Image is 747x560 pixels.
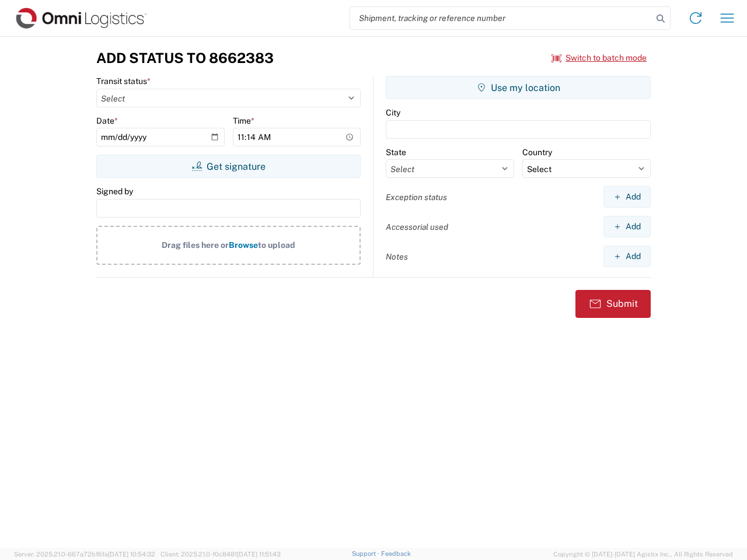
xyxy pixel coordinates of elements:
[603,186,651,208] button: Add
[233,116,254,126] label: Time
[96,186,133,197] label: Signed by
[603,216,651,237] button: Add
[352,550,381,557] a: Support
[14,551,155,558] span: Server: 2025.21.0-667a72bf6fa
[160,551,281,558] span: Client: 2025.21.0-f0c8481
[386,76,651,99] button: Use my location
[108,551,155,558] span: [DATE] 10:54:32
[553,549,733,559] span: Copyright © [DATE]-[DATE] Agistix Inc., All Rights Reserved
[229,240,258,250] span: Browse
[237,551,281,558] span: [DATE] 11:51:43
[96,50,274,66] h3: Add Status to 8662383
[522,147,552,157] label: Country
[386,222,448,232] label: Accessorial used
[551,48,647,68] button: Switch to batch mode
[386,251,408,262] label: Notes
[386,147,406,157] label: State
[96,155,361,178] button: Get signature
[350,7,652,29] input: Shipment, tracking or reference number
[386,107,400,118] label: City
[258,240,295,250] span: to upload
[96,76,151,86] label: Transit status
[575,290,651,318] button: Submit
[603,246,651,267] button: Add
[96,116,118,126] label: Date
[386,192,447,202] label: Exception status
[381,550,411,557] a: Feedback
[162,240,229,250] span: Drag files here or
